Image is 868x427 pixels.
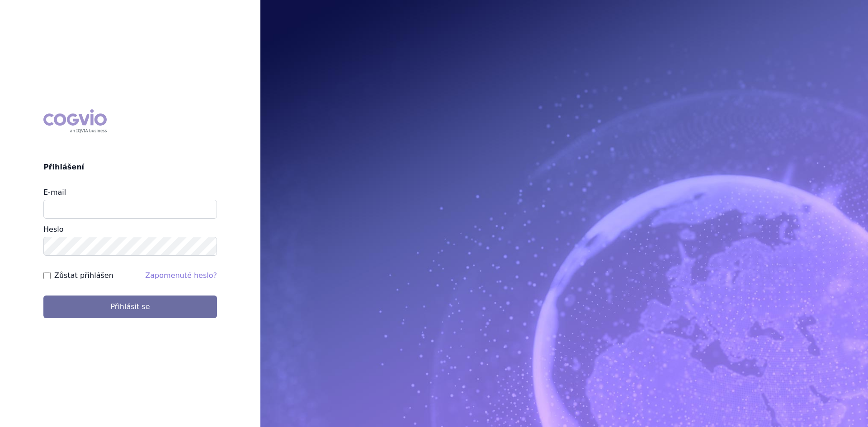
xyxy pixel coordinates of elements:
label: Zůstat přihlášen [54,270,113,281]
label: Heslo [43,225,63,234]
label: E-mail [43,188,66,197]
div: COGVIO [43,109,107,133]
button: Přihlásit se [43,296,217,318]
a: Zapomenuté heslo? [145,271,217,280]
h2: Přihlášení [43,162,217,173]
